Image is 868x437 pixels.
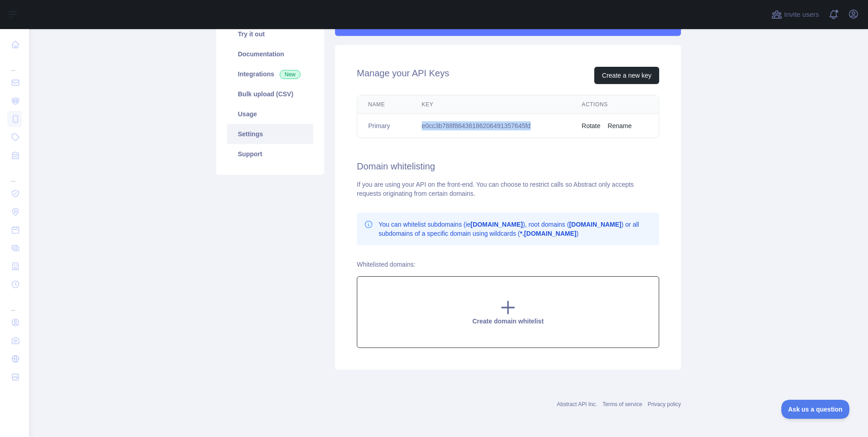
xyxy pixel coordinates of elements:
[7,55,22,73] div: ...
[379,220,652,238] p: You can whitelist subdomains (ie ), root domains ( ) or all subdomains of a specific domain using...
[557,401,597,407] a: Abstract API Inc.
[411,95,571,114] th: Key
[594,67,659,84] button: Create a new key
[582,121,600,130] button: Rotate
[784,10,819,20] span: Invite users
[471,221,523,228] b: [DOMAIN_NAME]
[227,44,313,64] a: Documentation
[411,114,571,138] td: e0cc3b788f86436186206491357645fd
[472,318,543,325] span: Create domain whitelist
[227,64,313,84] a: Integrations New
[357,95,411,114] th: Name
[227,24,313,44] a: Try it out
[357,160,659,173] h2: Domain whitelisting
[7,165,22,184] div: ...
[227,104,313,124] a: Usage
[648,401,681,407] a: Privacy policy
[357,114,411,138] td: Primary
[602,401,642,407] a: Terms of service
[357,261,415,268] label: Whitelisted domains:
[280,70,301,79] span: New
[357,67,449,84] h2: Manage your API Keys
[357,180,659,198] div: If you are using your API on the front-end. You can choose to restrict calls so Abstract only acc...
[569,221,621,228] b: [DOMAIN_NAME]
[781,400,850,419] iframe: Toggle Customer Support
[520,230,576,237] b: *.[DOMAIN_NAME]
[7,294,22,313] div: ...
[227,84,313,104] a: Bulk upload (CSV)
[769,7,821,22] button: Invite users
[608,121,632,130] button: Rename
[227,144,313,164] a: Support
[227,124,313,144] a: Settings
[571,95,659,114] th: Actions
